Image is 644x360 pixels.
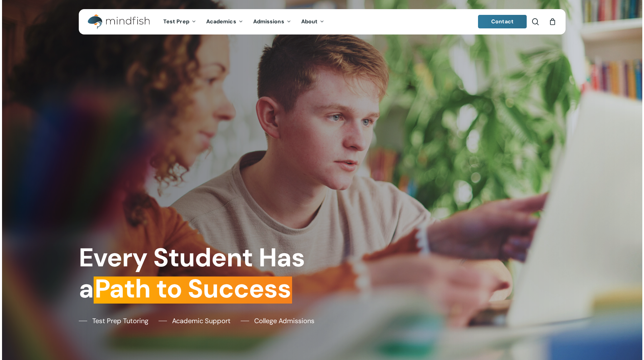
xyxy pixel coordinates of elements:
span: Admissions [253,18,284,25]
em: Path to Success [94,272,292,306]
span: Academic Support [172,316,231,326]
a: Academic Support [159,316,231,326]
h1: Every Student Has a [79,242,317,304]
span: College Admissions [254,316,314,326]
a: Test Prep [158,19,201,25]
span: Academics [206,18,236,25]
a: Test Prep Tutoring [79,316,148,326]
a: Academics [201,19,248,25]
span: Contact [491,18,514,25]
a: About [296,19,330,25]
a: Contact [478,15,527,28]
span: About [301,18,318,25]
a: Admissions [248,19,296,25]
header: Main Menu [79,9,566,34]
nav: Main Menu [158,9,329,34]
a: College Admissions [241,316,314,326]
span: Test Prep [163,18,189,25]
span: Test Prep Tutoring [92,316,148,326]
